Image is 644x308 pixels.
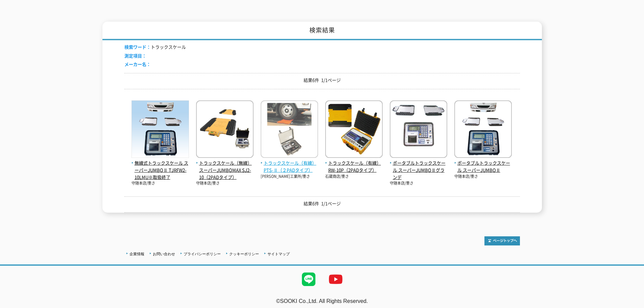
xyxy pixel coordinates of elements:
[390,152,447,181] a: ポータブルトラックスケール スーパーJUMBOⅡグランデ
[124,52,146,59] span: 測定項目：
[229,252,259,256] a: クッキーポリシー
[454,160,512,174] span: ポータブルトラックスケール スーパーJUMBOⅡ
[132,100,189,160] img: スーパーJUMBOⅡ TJRFW2-10LMU※取扱終了
[102,22,542,40] h1: 検索結果
[184,252,221,256] a: プライバシーポリシー
[124,44,186,51] li: トラックスケール
[390,181,447,186] p: 守随本店/重さ
[196,160,254,181] span: トラックスケール（無線） スーパーJUMBOMAX SJ2-10（2PADタイプ）
[454,100,512,160] img: スーパーJUMBOⅡ
[261,160,318,174] span: トラックスケール（有線） PTS-Ⅱ（２PADタイプ）
[325,160,383,174] span: トラックスケール（有線） RW-10P（2PADタイプ）
[322,266,349,293] img: YouTube
[196,100,254,160] img: スーパーJUMBOMAX SJ2-10（2PADタイプ）
[124,77,520,84] p: 結果6件 1/1ページ
[124,44,151,50] span: 検索ワード：
[325,174,383,180] p: 石蔵商店/重さ
[153,252,175,256] a: お問い合わせ
[196,152,254,181] a: トラックスケール（無線） スーパーJUMBOMAX SJ2-10（2PADタイプ）
[390,160,447,181] span: ポータブルトラックスケール スーパーJUMBOⅡグランデ
[261,152,318,173] a: トラックスケール（有線） PTS-Ⅱ（２PADタイプ）
[484,236,520,245] img: トップページへ
[295,266,322,293] img: LINE
[261,100,318,160] img: PTS-Ⅱ（２PADタイプ）
[196,181,254,186] p: 守随本店/重さ
[132,160,189,181] span: 無線式トラックスケール スーパーJUMBOⅡ TJRFW2-10LMU※取扱終了
[454,174,512,180] p: 守随本店/重さ
[124,200,520,207] p: 結果6件 1/1ページ
[390,100,447,160] img: スーパーJUMBOⅡグランデ
[132,181,189,186] p: 守随本店/重さ
[124,61,151,67] span: メーカー名：
[267,252,290,256] a: サイトマップ
[325,100,383,160] img: RW-10P（2PADタイプ）
[261,174,318,180] p: [PERSON_NAME]工業所/重さ
[325,152,383,173] a: トラックスケール（有線） RW-10P（2PADタイプ）
[454,152,512,173] a: ポータブルトラックスケール スーパーJUMBOⅡ
[132,152,189,181] a: 無線式トラックスケール スーパーJUMBOⅡ TJRFW2-10LMU※取扱終了
[129,252,144,256] a: 企業情報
